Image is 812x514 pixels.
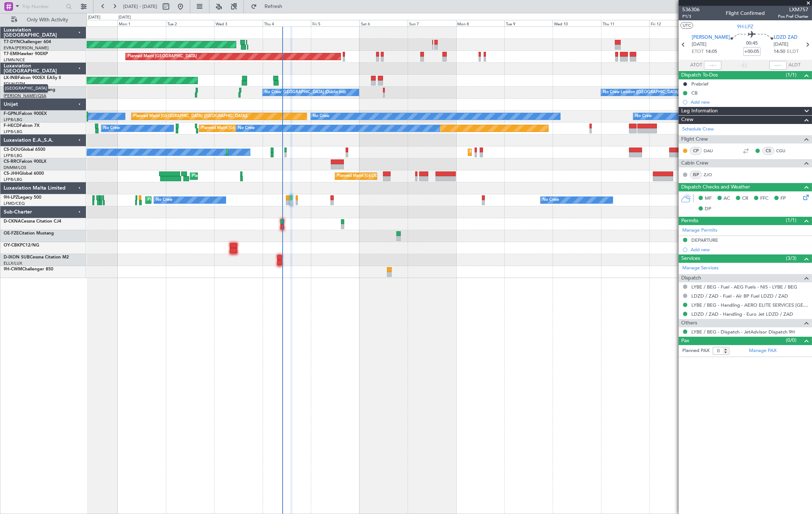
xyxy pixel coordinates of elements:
a: LYBE / BEG - Dispatch - JetAdvisor Dispatch 9H [691,329,795,335]
span: 9H-LPZ [737,23,754,30]
a: F-HECDFalcon 7X [4,124,39,128]
div: Thu 4 [263,20,311,26]
span: Pax [681,337,689,345]
div: No Crew [103,123,120,134]
span: [GEOGRAPHIC_DATA] [4,84,48,93]
a: EVRA/[PERSON_NAME] [4,45,49,51]
span: T7-EMI [4,52,18,56]
span: D-IXON SUB [4,255,30,260]
a: LFPB/LBG [4,117,22,123]
button: Only With Activity [8,14,79,26]
div: No Crew London ([GEOGRAPHIC_DATA]) [603,87,680,98]
div: Sun 31 [69,20,117,26]
a: LDZD / ZAD - Fuel - Air BP Fuel LDZD / ZAD [691,293,788,299]
a: F-GPNJFalcon 900EX [4,112,47,116]
span: ATOT [690,62,702,69]
span: [DATE] [774,41,788,48]
div: Wed 10 [553,20,601,26]
span: MF [705,195,712,202]
span: 14:50 [774,48,785,55]
span: LX-INB [4,76,18,80]
button: Refresh [247,1,291,12]
span: 536306 [682,6,700,13]
span: [DATE] - [DATE] [123,3,157,10]
a: LDZD / ZAD - Handling - Euro Jet LDZD / ZAD [691,311,793,317]
div: Sun 7 [408,20,456,26]
span: ETOT [692,48,704,55]
input: --:-- [704,61,721,70]
div: CS [762,147,774,155]
span: CS-DOU [4,148,21,152]
a: LFMD/CEQ [4,201,25,206]
span: 00:45 [746,40,758,47]
div: Fri 12 [649,20,698,26]
a: LYBE / BEG - Handling - AERO ELITE SERVICES [GEOGRAPHIC_DATA] [691,302,808,308]
a: DAU [704,148,720,154]
span: 9H-LPZ [4,195,18,200]
div: Planned Maint [GEOGRAPHIC_DATA] ([GEOGRAPHIC_DATA]) [337,171,451,182]
div: Planned Maint [GEOGRAPHIC_DATA] ([GEOGRAPHIC_DATA]) [192,171,306,182]
div: Prebrief [691,81,708,87]
button: UTC [680,22,693,29]
a: D-IXON SUBCessna Citation M2 [4,255,69,260]
label: Planned PAX [682,347,709,355]
a: CS-JHHGlobal 6000 [4,171,44,176]
div: ISP [690,171,702,179]
span: Refresh [258,4,289,9]
div: [DATE] [118,14,131,21]
a: LFPB/LBG [4,153,22,158]
div: Planned Maint [GEOGRAPHIC_DATA] ([GEOGRAPHIC_DATA]) [470,147,584,158]
span: ELDT [787,48,799,55]
span: (1/1) [786,216,796,224]
div: CP [690,147,702,155]
span: [DATE] [692,41,707,48]
span: CR [742,195,748,202]
span: CS-RRC [4,159,19,164]
span: Dispatch [681,274,701,282]
span: AC [724,195,730,202]
a: D-CKNACessna Citation CJ4 [4,219,61,224]
span: 9H-CWM [4,267,22,271]
span: D-CKNA [4,219,21,224]
span: Services [681,254,700,263]
span: Flight Crew [681,135,708,144]
span: DP [705,206,711,213]
span: LDZD ZAD [774,34,798,41]
div: Fri 5 [311,20,359,26]
div: Mon 8 [456,20,504,26]
div: Tue 2 [166,20,214,26]
div: No Crew [542,195,559,206]
a: Manage Permits [682,227,717,234]
a: ELLX/LUX [4,261,22,266]
div: No Crew [156,195,172,206]
span: (3/3) [786,254,796,262]
div: No Crew [238,123,255,134]
div: Add new [691,246,808,253]
a: Schedule Crew [682,126,714,133]
a: LFPB/LBG [4,177,22,182]
span: OY-CBK [4,243,20,248]
div: DEPARTURE [691,237,718,243]
div: Sat 6 [359,20,408,26]
div: No Crew [GEOGRAPHIC_DATA] (Dublin Intl) [265,87,346,98]
span: LXM757 [778,6,808,13]
a: OE-FZECitation Mustang [4,231,54,236]
span: ALDT [788,62,800,69]
input: Trip Number [22,1,64,12]
a: T7-DYNChallenger 604 [4,40,51,44]
a: LFMN/NCE [4,57,25,63]
span: Cabin Crew [681,159,708,167]
a: OY-CBKPC12/NG [4,243,39,248]
a: 9H-LPZLegacy 500 [4,195,41,200]
div: CB [691,90,698,96]
a: CS-RRCFalcon 900LX [4,159,46,164]
div: Planned Maint [GEOGRAPHIC_DATA] ([GEOGRAPHIC_DATA]) [133,111,247,122]
span: T7-DYN [4,40,20,44]
div: Planned Maint [GEOGRAPHIC_DATA] ([GEOGRAPHIC_DATA]) [201,123,315,134]
span: OE-FZE [4,231,19,236]
span: (1/1) [786,71,796,79]
a: CS-DOUGlobal 6500 [4,148,45,152]
span: [PERSON_NAME] [692,34,730,41]
span: F-GPNJ [4,112,19,116]
a: CGU [776,148,792,154]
